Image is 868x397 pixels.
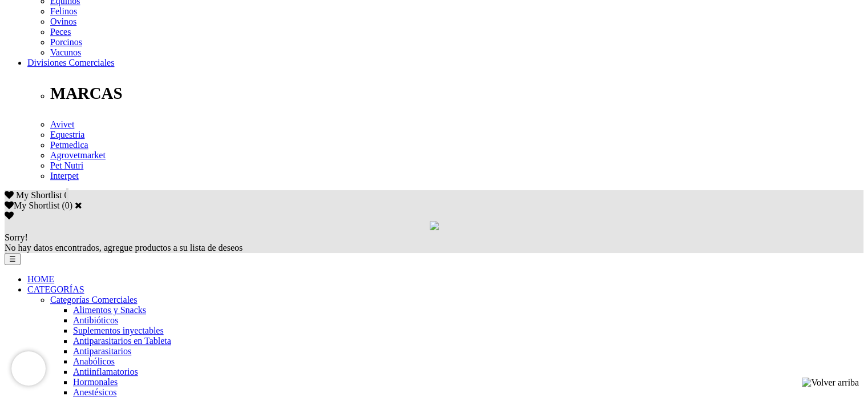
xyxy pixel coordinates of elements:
[73,315,118,325] a: Antibióticos
[64,190,68,200] span: 0
[50,295,137,304] a: Categorías Comerciales
[430,221,439,230] img: loading.gif
[75,200,82,210] a: Cerrar
[62,200,72,210] span: ( )
[50,140,88,150] a: Petmedica
[5,200,59,210] label: My Shortlist
[73,356,115,366] a: Anabólicos
[50,27,71,37] a: Peces
[27,58,114,67] a: Divisiones Comerciales
[73,336,171,346] a: Antiparasitarios en Tableta
[50,37,82,47] a: Porcinos
[16,190,62,200] span: My Shortlist
[50,171,79,181] a: Interpet
[73,367,138,376] a: Antiinflamatorios
[50,130,84,139] a: Equestria
[50,17,76,26] a: Ovinos
[50,161,83,170] a: Pet Nutri
[11,351,46,386] iframe: Brevo live chat
[73,346,131,356] a: Antiparasitarios
[73,377,118,387] a: Hormonales
[5,232,28,242] span: Sorry!
[50,84,863,103] p: MARCAS
[27,274,54,284] a: HOME
[27,284,84,294] a: CATEGORÍAS
[50,6,77,16] a: Felinos
[65,200,70,210] label: 0
[50,150,106,160] a: Agrovetmarket
[73,387,116,397] a: Anestésicos
[73,326,164,335] a: Suplementos inyectables
[5,253,21,265] button: ☰
[802,378,859,388] img: Volver arriba
[73,305,146,315] a: Alimentos y Snacks
[50,119,74,129] a: Avivet
[50,47,81,57] a: Vacunos
[5,232,863,253] div: No hay datos encontrados, agregue productos a su lista de deseos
